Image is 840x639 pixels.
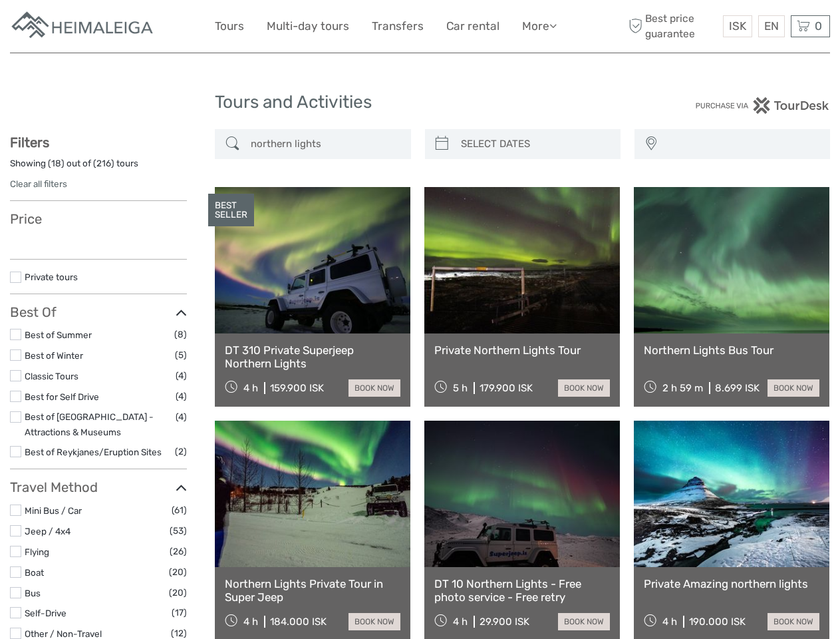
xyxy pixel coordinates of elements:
[25,546,49,557] a: Flying
[175,444,187,459] span: (2)
[625,11,720,41] span: Best price guarantee
[768,613,819,630] a: book now
[270,382,324,394] div: 159.900 ISK
[10,479,187,495] h3: Travel Method
[25,608,67,618] a: Self-Drive
[176,409,187,425] span: (4)
[215,92,625,113] h1: Tours and Activities
[453,382,468,394] span: 5 h
[558,379,610,397] a: book now
[372,17,424,36] a: Transfers
[51,157,61,170] label: 18
[170,544,187,559] span: (26)
[644,343,819,357] a: Northern Lights Bus Tour
[243,616,258,628] span: 4 h
[644,577,819,590] a: Private Amazing northern lights
[25,588,41,598] a: Bus
[480,616,529,628] div: 29.900 ISK
[172,503,187,518] span: (61)
[10,178,67,189] a: Clear all filters
[715,382,760,394] div: 8.699 ISK
[267,17,349,36] a: Multi-day tours
[480,382,533,394] div: 179.900 ISK
[10,134,49,150] strong: Filters
[25,505,82,516] a: Mini Bus / Car
[349,379,400,397] a: book now
[225,577,400,604] a: Northern Lights Private Tour in Super Jeep
[169,585,187,600] span: (20)
[25,628,102,639] a: Other / Non-Travel
[208,194,254,227] div: BEST SELLER
[662,616,677,628] span: 4 h
[215,17,244,36] a: Tours
[176,389,187,404] span: (4)
[25,329,92,340] a: Best of Summer
[695,97,830,114] img: PurchaseViaTourDesk.png
[270,616,327,628] div: 184.000 ISK
[174,327,187,342] span: (8)
[758,15,785,37] div: EN
[25,567,44,578] a: Boat
[10,211,187,227] h3: Price
[768,379,819,397] a: book now
[813,19,824,33] span: 0
[25,411,154,437] a: Best of [GEOGRAPHIC_DATA] - Attractions & Museums
[225,343,400,371] a: DT 310 Private Superjeep Northern Lights
[434,343,610,357] a: Private Northern Lights Tour
[25,350,83,361] a: Best of Winter
[25,272,78,282] a: Private tours
[662,382,703,394] span: 2 h 59 m
[10,304,187,320] h3: Best Of
[175,347,187,363] span: (5)
[453,616,468,628] span: 4 h
[446,17,499,36] a: Car rental
[25,447,162,457] a: Best of Reykjanes/Eruption Sites
[243,382,258,394] span: 4 h
[25,371,78,381] a: Classic Tours
[25,526,70,536] a: Jeep / 4x4
[176,368,187,383] span: (4)
[169,564,187,580] span: (20)
[729,19,746,33] span: ISK
[245,132,404,156] input: SEARCH
[558,613,610,630] a: book now
[522,17,557,36] a: More
[25,391,99,402] a: Best for Self Drive
[349,613,400,630] a: book now
[434,577,610,604] a: DT 10 Northern Lights - Free photo service - Free retry
[172,605,187,620] span: (17)
[456,132,614,156] input: SELECT DATES
[689,616,746,628] div: 190.000 ISK
[10,157,187,178] div: Showing ( ) out of ( ) tours
[170,523,187,538] span: (53)
[96,157,111,170] label: 216
[10,10,156,43] img: Apartments in Reykjavik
